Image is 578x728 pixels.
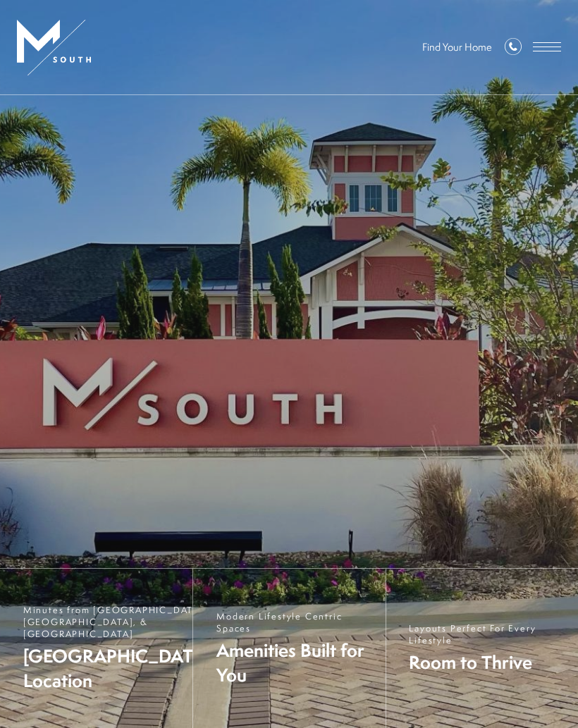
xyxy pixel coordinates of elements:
[422,39,492,54] a: Find Your Home
[17,20,91,75] img: MSouth
[505,38,522,57] a: Call Us at 813-570-8014
[533,42,561,51] button: Open Menu
[23,604,210,640] span: Minutes from [GEOGRAPHIC_DATA], [GEOGRAPHIC_DATA], & [GEOGRAPHIC_DATA]
[23,643,210,693] span: [GEOGRAPHIC_DATA] Location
